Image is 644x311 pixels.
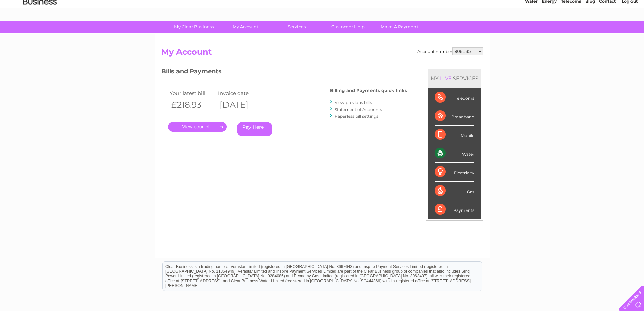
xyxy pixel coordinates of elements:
a: Pay Here [237,122,272,136]
a: Blog [585,29,595,34]
div: Payments [435,200,474,219]
a: Make A Payment [372,21,427,33]
a: Log out [622,29,638,34]
div: Account number [417,47,483,55]
h4: Billing and Payments quick links [330,88,407,93]
div: MY SERVICES [428,69,481,88]
a: Statement of Accounts [335,107,382,112]
h3: Bills and Payments [161,67,407,79]
a: View previous bills [335,100,372,105]
a: 0333 014 3131 [517,3,563,12]
a: Paperless bill settings [335,114,378,119]
th: [DATE] [216,98,265,112]
a: Customer Help [320,21,376,33]
h2: My Account [161,47,483,60]
td: Invoice date [216,89,265,98]
img: logo.png [23,18,57,38]
th: £218.93 [168,98,217,112]
a: My Clear Business [166,21,222,33]
a: Energy [542,29,557,34]
div: Broadband [435,107,474,126]
div: Water [435,144,474,163]
div: LIVE [439,75,453,82]
div: Clear Business is a trading name of Verastar Limited (registered in [GEOGRAPHIC_DATA] No. 3667643... [163,4,482,33]
a: My Account [217,21,273,33]
td: Your latest bill [168,89,217,98]
a: Water [525,29,538,34]
div: Gas [435,182,474,200]
div: Telecoms [435,88,474,107]
a: Contact [599,29,616,34]
div: Mobile [435,126,474,144]
a: Telecoms [561,29,581,34]
a: . [168,122,227,132]
div: Electricity [435,163,474,181]
a: Services [269,21,325,33]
